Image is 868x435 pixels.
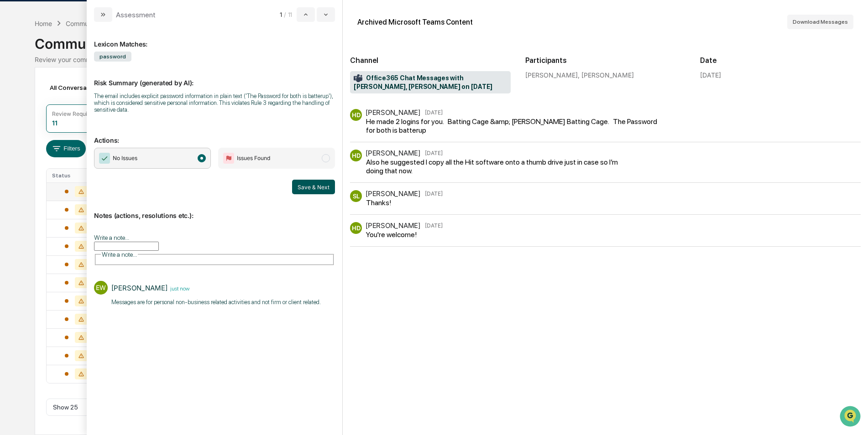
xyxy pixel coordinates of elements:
[31,70,150,79] div: Start new chat
[94,125,335,144] p: Actions:
[66,20,140,27] div: Communications Archive
[350,56,511,65] h2: Channel
[47,169,106,182] th: Status
[63,111,117,128] a: 🗄️Attestations
[700,56,861,65] h2: Date
[167,284,189,292] time: Thursday, August 21, 2025 at 11:33:06 AM
[94,93,335,113] div: The email includes explicit password information in plain text ('The Password for both is batteru...
[350,150,362,161] div: HD
[111,298,321,307] p: Messages are for personal non-business related activities and not firm or client related.​
[35,20,52,27] div: Home
[366,117,661,135] div: He made 2 logins for you. Batting Cage &amp; [PERSON_NAME] Batting Cage. The Password for both is...
[24,41,151,51] input: Clear
[366,108,420,117] div: [PERSON_NAME]
[525,71,686,79] div: [PERSON_NAME], [PERSON_NAME]
[18,132,58,141] span: Data Lookup
[46,140,86,157] button: Filters
[155,72,166,83] button: Start new chat
[5,129,61,145] a: 🔎Data Lookup
[5,111,63,128] a: 🖐️Preclearance
[9,19,166,34] p: How can we help?
[113,154,137,163] span: No Issues
[366,230,440,239] div: You're welcome!
[9,133,16,140] div: 🔎
[280,11,282,18] span: 1
[357,18,473,26] div: Archived Microsoft Teams Content
[18,115,59,124] span: Preclearance
[94,29,335,48] div: Lexicon Matches:
[9,116,16,123] div: 🖐️
[839,405,863,430] iframe: Open customer support
[94,52,131,62] span: password
[787,15,853,29] button: Download Messages
[350,222,362,234] div: HD
[292,180,335,194] button: Save & Next
[94,201,335,219] p: Notes (actions, resolutions etc.):
[102,251,137,258] span: Write a note...
[52,110,96,117] div: Review Required
[9,70,26,86] img: 1746055101610-c473b297-6a78-478c-a979-82029cc54cd1
[64,154,110,161] a: Powered byPylon
[223,153,234,164] img: Flag
[366,198,440,207] div: Thanks!
[94,68,335,87] p: Risk Summary (generated by AI):
[366,221,420,230] div: [PERSON_NAME]
[525,56,686,65] h2: Participants
[35,56,833,63] div: Review your communication records across channels
[237,154,270,163] span: Issues Found
[793,19,848,25] span: Download Messages
[111,284,167,292] div: [PERSON_NAME]
[52,119,58,127] div: 11
[284,11,295,18] span: / 11
[350,109,362,121] div: HD
[94,281,108,295] div: EW
[700,71,721,79] div: [DATE]
[350,190,362,202] div: SL
[425,222,443,229] time: Tuesday, August 12, 2025 at 11:40:07 AM
[66,116,73,123] div: 🗄️
[99,153,110,164] img: Checkmark
[75,115,113,124] span: Attestations
[116,10,156,19] div: Assessment
[46,80,115,95] div: All Conversations
[91,155,110,161] span: Pylon
[366,189,420,198] div: [PERSON_NAME]
[31,79,115,86] div: We're available if you need us!
[425,190,443,197] time: Tuesday, August 12, 2025 at 11:39:51 AM
[354,74,507,91] span: Office365 Chat Messages with [PERSON_NAME], [PERSON_NAME] on [DATE]
[425,150,443,156] time: Tuesday, August 12, 2025 at 11:38:01 AM
[94,234,129,241] label: Write a note...
[366,158,619,175] div: Also he suggested I copy all the Hit software onto a thumb drive just in case so I’m doing that now.
[366,149,420,157] div: [PERSON_NAME]
[425,109,443,116] time: Tuesday, August 12, 2025 at 11:37:32 AM
[35,28,833,52] div: Communications Archive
